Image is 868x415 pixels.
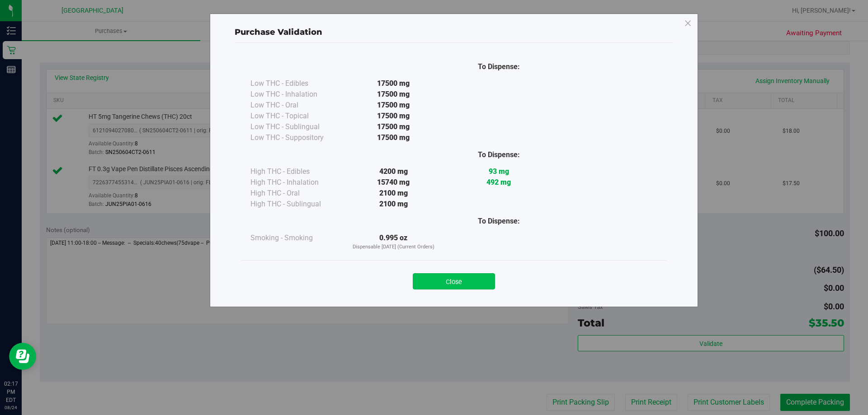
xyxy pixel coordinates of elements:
[341,166,446,177] div: 4200 mg
[341,111,446,121] div: 17500 mg
[446,61,552,72] div: To Dispense:
[9,343,36,370] iframe: Resource center
[446,149,552,160] div: To Dispense:
[250,89,341,100] div: Low THC - Inhalation
[235,27,322,37] span: Purchase Validation
[250,177,341,188] div: High THC - Inhalation
[341,188,446,199] div: 2100 mg
[486,178,511,187] strong: 492 mg
[341,132,446,143] div: 17500 mg
[250,188,341,199] div: High THC - Oral
[341,100,446,111] div: 17500 mg
[341,78,446,89] div: 17500 mg
[250,132,341,143] div: Low THC - Suppository
[250,199,341,210] div: High THC - Sublingual
[413,273,495,289] button: Close
[341,89,446,100] div: 17500 mg
[250,233,341,243] div: Smoking - Smoking
[446,216,552,227] div: To Dispense:
[250,78,341,89] div: Low THC - Edibles
[341,199,446,210] div: 2100 mg
[489,167,509,176] strong: 93 mg
[341,233,446,251] div: 0.995 oz
[341,177,446,188] div: 15740 mg
[250,100,341,111] div: Low THC - Oral
[250,121,341,132] div: Low THC - Sublingual
[250,111,341,121] div: Low THC - Topical
[341,121,446,132] div: 17500 mg
[250,166,341,177] div: High THC - Edibles
[341,243,446,251] p: Dispensable [DATE] (Current Orders)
